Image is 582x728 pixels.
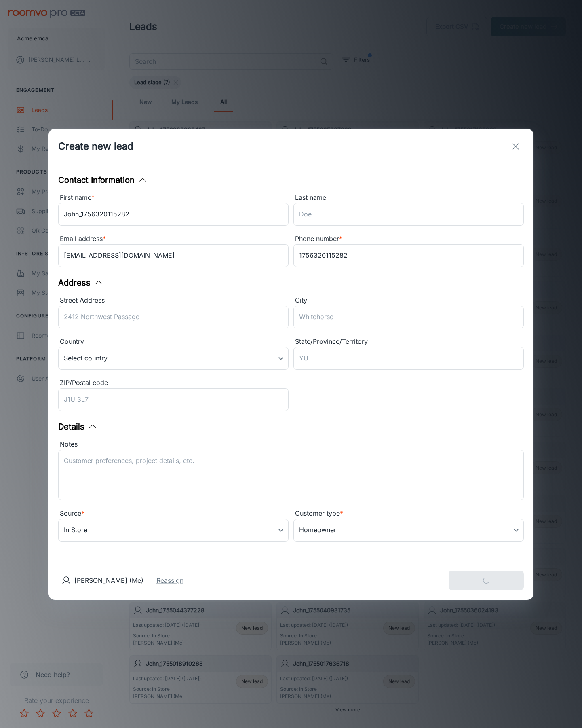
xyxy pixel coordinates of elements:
[293,203,524,226] input: Doe
[293,347,524,370] input: YU
[58,378,289,388] div: ZIP/Postal code
[58,277,103,289] button: Address
[293,306,524,328] input: Whitehorse
[58,347,289,370] div: Select country
[293,244,524,267] input: +1 439-123-4567
[293,295,524,306] div: City
[156,576,183,585] button: Reassign
[293,234,524,244] div: Phone number
[58,174,148,186] button: Contact Information
[58,203,289,226] input: John
[58,439,524,450] div: Notes
[74,576,143,585] p: [PERSON_NAME] (Me)
[58,193,289,203] div: First name
[293,336,524,347] div: State/Province/Territory
[58,519,289,542] div: In Store
[293,193,524,203] div: Last name
[58,244,289,267] input: myname@example.com
[58,139,133,154] h1: Create new lead
[58,295,289,306] div: Street Address
[58,421,97,433] button: Details
[58,234,289,244] div: Email address
[58,508,289,519] div: Source
[293,519,524,542] div: Homeowner
[58,388,289,411] input: J1U 3L7
[508,138,524,154] button: exit
[58,306,289,328] input: 2412 Northwest Passage
[58,336,289,347] div: Country
[293,508,524,519] div: Customer type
